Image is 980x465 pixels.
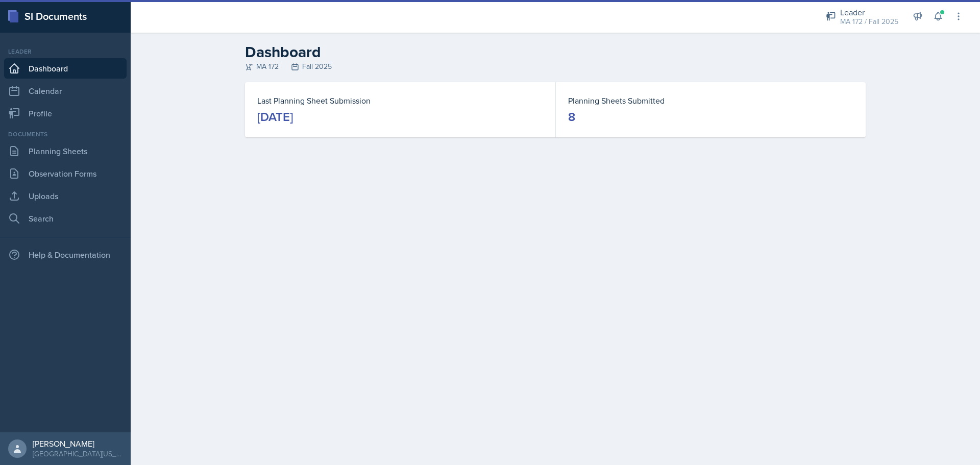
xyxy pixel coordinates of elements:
a: Planning Sheets [4,141,127,161]
dt: Planning Sheets Submitted [568,94,853,107]
div: MA 172 / Fall 2025 [840,16,898,27]
div: [DATE] [257,109,293,125]
a: Profile [4,103,127,124]
a: Observation Forms [4,163,127,184]
div: Help & Documentation [4,244,127,265]
div: Leader [4,47,127,56]
div: [GEOGRAPHIC_DATA][US_STATE] in [GEOGRAPHIC_DATA] [33,449,122,459]
a: Uploads [4,186,127,206]
a: Calendar [4,81,127,101]
div: Documents [4,130,127,139]
div: 8 [568,109,575,125]
a: Search [4,208,127,229]
div: Leader [840,6,898,18]
div: MA 172 Fall 2025 [245,61,866,72]
a: Dashboard [4,58,127,79]
div: [PERSON_NAME] [33,438,122,449]
dt: Last Planning Sheet Submission [257,94,543,107]
h2: Dashboard [245,43,866,61]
